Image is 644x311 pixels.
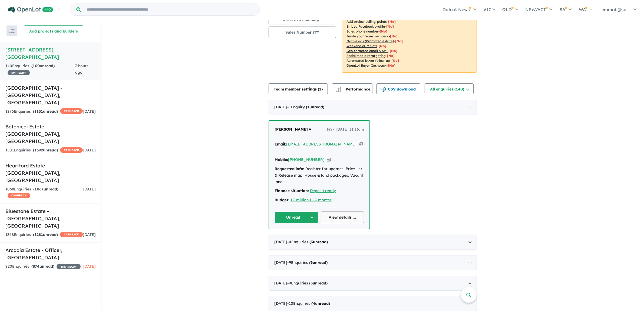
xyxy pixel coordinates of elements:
h5: [GEOGRAPHIC_DATA] - [GEOGRAPHIC_DATA] , [GEOGRAPHIC_DATA] [5,84,96,106]
span: - 4 Enquir ies [287,239,328,244]
span: 1 [307,105,309,109]
button: Copy [327,157,331,163]
strong: Mobile: [275,157,288,162]
span: 1392 [34,148,43,153]
u: Embed Facebook profile [346,24,385,28]
div: [DATE] [269,235,477,250]
strong: Budget: [275,197,289,202]
div: [DATE] [269,100,477,115]
span: CASHBACK [8,193,30,198]
button: CSV download [377,83,420,94]
u: Social media retargeting [346,54,386,58]
u: Sales phone number [346,29,378,33]
div: 920 Enquir ies [5,263,81,270]
u: Automated buyer follow-up [346,59,390,63]
button: Unread [275,212,318,223]
strong: ( unread) [306,105,324,109]
span: [ No ] [390,34,398,38]
span: - 10 Enquir ies [287,301,330,306]
div: 1276 Enquir ies [5,108,83,115]
span: 874 [33,264,39,269]
button: Copy [359,141,363,147]
span: emmab@sa... [602,7,630,12]
span: - 9 Enquir ies [287,281,328,286]
button: Performance [332,83,372,94]
span: - 1 Enquir y [287,105,324,109]
a: 1 - 3 months [309,197,332,202]
span: 3 [311,239,313,244]
strong: ( unread) [31,63,55,68]
span: 3 hours ago [75,63,88,75]
strong: ( unread) [33,187,58,192]
span: - 9 Enquir ies [287,260,328,265]
div: 1348 Enquir ies [5,232,83,238]
span: [DATE] [83,148,96,153]
a: Deposit ready [310,188,336,193]
span: CASHBACK [60,147,83,153]
span: 5 % READY [8,70,30,75]
img: bar-chart.svg [336,88,342,92]
a: [EMAIL_ADDRESS][DOMAIN_NAME] [286,142,356,147]
div: [DATE] [269,276,477,291]
a: [PERSON_NAME] v [275,126,311,133]
span: [No] [390,49,397,53]
button: Add projects and builders [24,25,83,36]
u: Native ads (Promoted estate) [346,39,394,43]
h5: Botanical Estate - [GEOGRAPHIC_DATA] , [GEOGRAPHIC_DATA] [5,123,96,145]
strong: Email: [275,142,286,147]
span: [DATE] [83,187,96,192]
span: [DATE] [83,109,96,114]
span: 4 [313,301,315,306]
img: Openlot PRO Logo White [8,7,53,13]
u: Add project selling-points [346,20,387,24]
span: [No] [379,44,386,48]
span: [No] [387,54,395,58]
div: | [275,197,364,203]
span: 1281 [34,232,43,237]
a: View details ... [321,212,364,223]
img: download icon [381,87,386,92]
span: CASHBACK [60,232,83,237]
span: [No] [395,39,403,43]
button: Sales Number:??? [269,27,336,38]
span: [ No ] [380,29,387,33]
button: All enquiries (140) [425,83,474,94]
span: [ No ] [388,20,396,24]
span: [No] [388,63,395,67]
strong: ( unread) [33,109,58,114]
strong: ( unread) [309,239,328,244]
strong: ( unread) [31,264,54,269]
span: Performance [337,87,370,92]
strong: ( unread) [309,281,328,286]
span: Fri - [DATE] 11:13am [327,126,364,133]
div: 1501 Enquir ies [5,147,83,154]
button: Team member settings (1) [269,83,328,94]
span: 1131 [34,109,43,114]
span: [PERSON_NAME] v [275,127,311,132]
strong: ( unread) [311,301,330,306]
strong: Finance situation: [275,188,309,193]
div: 1068 Enquir ies [5,186,83,199]
span: [No] [391,59,399,63]
span: 45 % READY [57,264,81,269]
div: 140 Enquir ies [5,63,75,76]
span: [DATE] [83,264,96,269]
a: 1.3 million [290,197,309,202]
u: Invite your team members [346,34,389,38]
input: Try estate name, suburb, builder or developer [82,4,259,15]
h5: Arcadia Estate - Officer , [GEOGRAPHIC_DATA] [5,247,96,261]
img: line-chart.svg [336,87,341,90]
strong: ( unread) [309,260,328,265]
u: Geo-targeted email & SMS [346,49,388,53]
span: 6 [311,260,313,265]
h5: Heartford Estate - [GEOGRAPHIC_DATA] , [GEOGRAPHIC_DATA] [5,162,96,184]
img: sort.svg [9,29,15,33]
strong: ( unread) [33,232,58,237]
span: 1067 [35,187,44,192]
h5: [STREET_ADDRESS] , [GEOGRAPHIC_DATA] [5,46,96,61]
a: [PHONE_NUMBER] [288,157,325,162]
strong: Requested info: [275,166,304,171]
span: 1 [319,87,321,92]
